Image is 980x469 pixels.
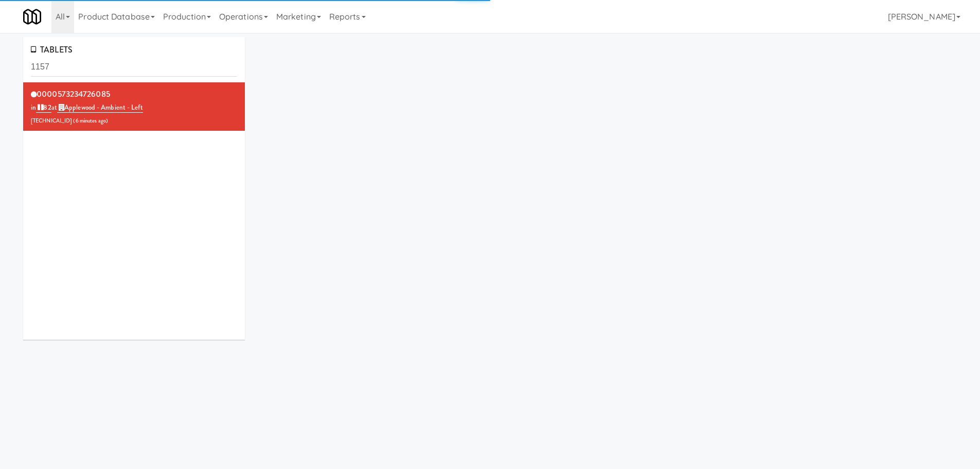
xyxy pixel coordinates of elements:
span: at [51,102,143,112]
span: [TECHNICAL_ID] ( ) [31,117,108,125]
li: 0000573234726085in 82at Applewood - Ambient - Left[TECHNICAL_ID] (6 minutes ago) [23,82,245,131]
a: 82 [36,102,51,113]
span: 0000573234726085 [37,88,110,100]
a: Applewood - Ambient - Left [57,102,143,113]
img: Micromart [23,8,41,26]
span: TABLETS [31,44,73,56]
span: in [31,102,51,112]
span: 6 minutes ago [76,117,106,125]
input: Search tablets [31,58,237,77]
